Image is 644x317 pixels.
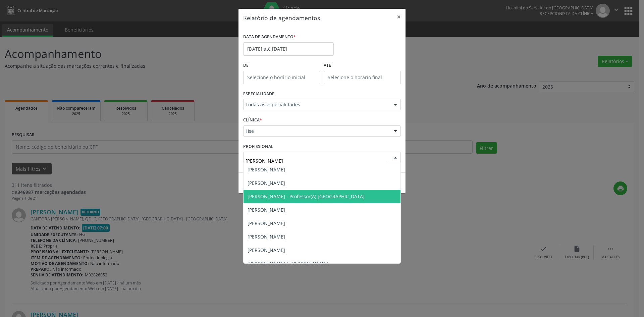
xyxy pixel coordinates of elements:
label: ESPECIALIDADE [243,89,274,99]
span: Hse [246,128,387,135]
span: [PERSON_NAME] [248,207,285,213]
span: [PERSON_NAME] | [PERSON_NAME] [248,260,328,267]
h5: Relatório de agendamentos [243,13,320,22]
label: ATÉ [324,60,401,71]
input: Selecione o horário inicial [243,71,320,84]
input: Selecione uma data ou intervalo [243,42,334,56]
label: DATA DE AGENDAMENTO [243,32,296,42]
span: [PERSON_NAME] - Professor(A) [GEOGRAPHIC_DATA] [248,193,365,200]
input: Selecione um profissional [246,154,387,167]
button: Close [392,9,406,25]
span: [PERSON_NAME] [248,220,285,226]
label: PROFISSIONAL [243,141,273,152]
span: [PERSON_NAME] [248,180,285,186]
input: Selecione o horário final [324,71,401,84]
span: [PERSON_NAME] [248,166,285,173]
label: De [243,60,320,71]
span: [PERSON_NAME] [248,247,285,253]
label: CLÍNICA [243,115,262,125]
span: Todas as especialidades [246,101,387,108]
span: [PERSON_NAME] [248,233,285,240]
